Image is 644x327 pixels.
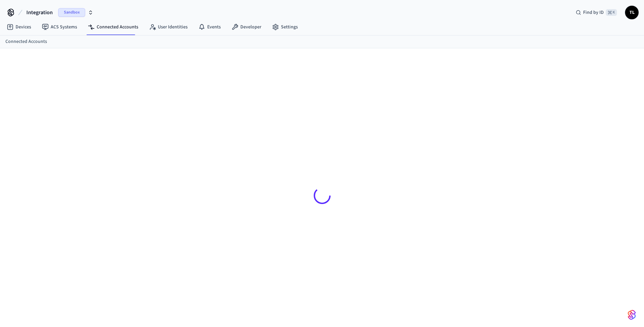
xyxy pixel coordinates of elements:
a: ACS Systems [37,21,82,33]
button: TL [625,6,639,19]
a: Events [193,21,226,33]
a: User Identities [144,21,193,33]
span: Sandbox [58,8,85,17]
span: ⌘ K [606,9,617,16]
a: Developer [226,21,267,33]
a: Settings [267,21,303,33]
a: Connected Accounts [82,21,144,33]
img: SeamLogoGradient.69752ec5.svg [628,309,636,320]
a: Connected Accounts [5,38,47,45]
span: Find by ID [583,9,604,16]
span: Integration [26,8,53,17]
span: TL [626,6,638,19]
div: Find by ID⌘ K [570,6,622,19]
a: Devices [1,21,37,33]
